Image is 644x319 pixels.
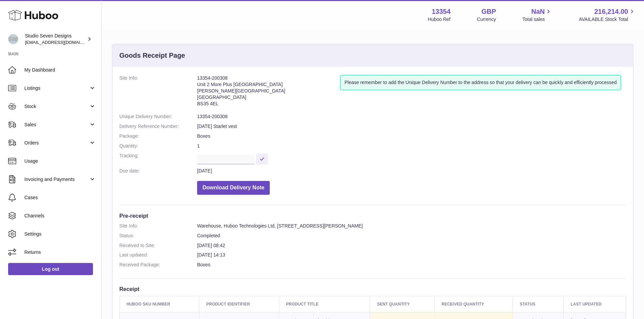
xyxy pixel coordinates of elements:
div: Currency [477,16,496,23]
dt: Unique Delivery Number: [119,113,197,120]
div: Please remember to add the Unique Delivery Number to the address so that your delivery can be qui... [340,75,621,90]
span: Stock [24,103,89,110]
dd: Completed [197,233,626,239]
dt: Site Info: [119,223,197,229]
dd: Warehouse, Huboo Technologies Ltd, [STREET_ADDRESS][PERSON_NAME] [197,223,626,229]
dd: [DATE] 14:13 [197,252,626,258]
dt: Last updated: [119,252,197,258]
a: NaN Total sales [522,7,552,23]
span: Returns [24,249,96,256]
dd: Boxes [197,133,626,139]
span: My Dashboard [24,67,96,73]
th: Last updated [564,296,626,312]
th: Sent Quantity [370,296,435,312]
span: Channels [24,213,96,219]
span: NaN [531,7,545,16]
span: Total sales [522,16,552,23]
span: Listings [24,85,89,91]
th: Huboo SKU Number [120,296,199,312]
dt: Delivery Reference Number: [119,123,197,130]
h3: Receipt [119,285,626,293]
h3: Goods Receipt Page [119,51,185,60]
dt: Received to Site: [119,242,197,249]
th: Status [513,296,564,312]
span: Settings [24,231,96,237]
div: Huboo Ref [428,16,451,23]
span: 216,214.00 [594,7,628,16]
span: [EMAIL_ADDRESS][DOMAIN_NAME] [25,39,99,45]
th: Received Quantity [434,296,512,312]
dt: Received Package: [119,262,197,268]
span: AVAILABLE Stock Total [579,16,636,23]
th: Product title [279,296,370,312]
a: Log out [8,263,93,275]
span: Usage [24,158,96,164]
dt: Site Info: [119,75,197,110]
span: Orders [24,140,89,146]
address: 13354-200308 Unit 2 More Plus [GEOGRAPHIC_DATA] [PERSON_NAME][GEOGRAPHIC_DATA] [GEOGRAPHIC_DATA] ... [197,75,340,110]
strong: 13354 [432,7,451,16]
dd: 13354-200308 [197,113,626,120]
h3: Pre-receipt [119,212,626,219]
dd: Boxes [197,262,626,268]
th: Product Identifier [199,296,279,312]
div: Studio Seven Designs [25,33,86,46]
strong: GBP [481,7,496,16]
span: Sales [24,122,89,128]
img: contact.studiosevendesigns@gmail.com [8,34,18,44]
button: Download Delivery Note [197,181,270,195]
dt: Package: [119,133,197,139]
dd: [DATE] [197,168,626,174]
span: Invoicing and Payments [24,176,89,183]
dd: 1 [197,143,626,149]
span: Cases [24,194,96,201]
dt: Due date: [119,168,197,174]
a: 216,214.00 AVAILABLE Stock Total [579,7,636,23]
dd: [DATE] 08:42 [197,242,626,249]
dt: Quantity: [119,143,197,149]
dd: [DATE] Starlet vest [197,123,626,130]
dt: Status: [119,233,197,239]
dt: Tracking: [119,153,197,164]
